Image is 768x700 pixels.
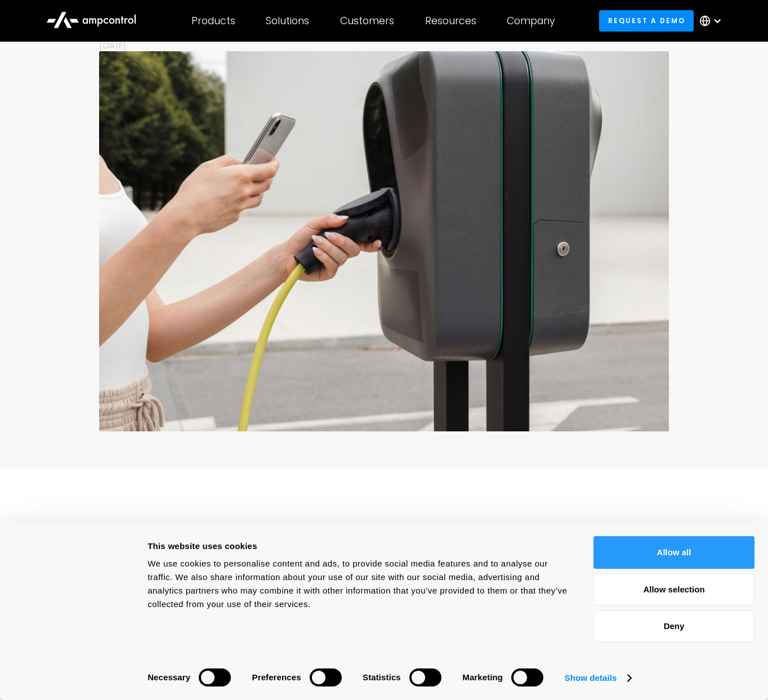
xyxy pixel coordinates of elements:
button: Allow all [593,536,754,569]
div: Resources [425,15,476,27]
button: Deny [593,610,754,643]
div: Customers [340,15,394,27]
p: [DATE] [99,39,668,51]
div: Company [507,15,555,27]
div: Products [191,15,235,27]
a: Show details [565,670,631,686]
strong: Marketing [462,672,503,682]
strong: Preferences [252,672,301,682]
button: Allow selection [593,573,754,606]
div: We use cookies to personalise content and ads, to provide social media features and to analyse ou... [148,557,568,611]
div: Solutions [266,15,309,27]
div: This website uses cookies [148,540,568,553]
strong: Necessary [148,672,190,682]
a: Request a demo [599,10,694,31]
strong: Statistics [363,672,401,682]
